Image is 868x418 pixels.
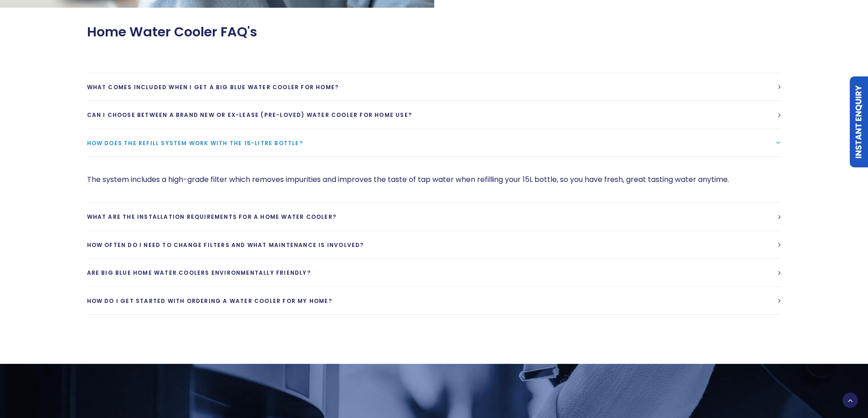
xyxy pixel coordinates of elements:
[87,139,303,147] span: How does the refill system work with the 15-litre bottle?
[87,111,412,119] span: Can I choose between a brand new or ex-lease (pre-loved) water cooler for home use?
[87,24,257,40] span: Home Water Cooler FAQ's
[87,73,781,101] a: What comes included when I get a Big Blue water cooler for home?
[87,269,311,277] span: Are Big Blue home water coolers environmentally friendly?
[87,203,781,231] a: What are the installation requirements for a home water cooler?
[87,259,781,287] a: Are Big Blue home water coolers environmentally friendly?
[808,358,855,405] iframe: Chatbot
[850,76,868,167] a: Instant Enquiry
[87,241,364,249] span: How often do I need to change filters and what maintenance is involved?
[87,231,781,259] a: How often do I need to change filters and what maintenance is involved?
[87,101,781,129] a: Can I choose between a brand new or ex-lease (pre-loved) water cooler for home use?
[87,83,339,91] span: What comes included when I get a Big Blue water cooler for home?
[87,213,337,221] span: What are the installation requirements for a home water cooler?
[87,173,781,186] p: The system includes a high-grade filter which removes impurities and improves the taste of tap wa...
[87,129,781,157] a: How does the refill system work with the 15-litre bottle?
[87,297,332,305] span: How do I get started with ordering a water cooler for my home?
[87,287,781,315] a: How do I get started with ordering a water cooler for my home?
